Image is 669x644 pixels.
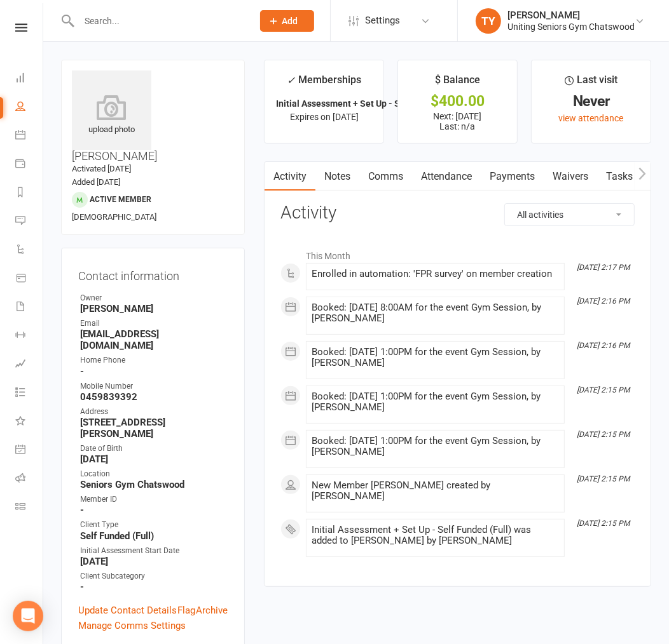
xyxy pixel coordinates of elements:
button: Add [260,10,314,32]
a: Roll call kiosk mode [15,465,44,493]
a: What's New [15,408,44,436]
strong: Self Funded (Full) [80,530,228,542]
strong: - [80,504,228,516]
a: Update Contact Details [78,603,177,618]
a: Assessments [15,351,44,379]
a: General attendance kiosk mode [15,436,44,465]
a: Notes [315,162,359,191]
a: Activity [265,162,315,191]
a: Waivers [544,162,597,191]
a: Comms [359,162,412,191]
div: Memberships [287,72,361,95]
strong: - [80,366,228,377]
strong: [EMAIL_ADDRESS][DOMAIN_NAME] [80,328,228,351]
div: Booked: [DATE] 1:00PM for the event Gym Session, by [PERSON_NAME] [312,391,559,413]
a: People [15,93,44,122]
a: view attendance [559,113,624,123]
strong: 0459839392 [80,391,228,403]
input: Search... [75,12,244,30]
a: Tasks [597,162,642,191]
div: [PERSON_NAME] [507,10,635,21]
a: Payments [15,151,44,179]
strong: - [80,581,228,593]
div: Address [80,406,228,418]
span: Settings [365,6,400,35]
span: Add [282,16,298,26]
a: Archive [196,603,228,618]
div: upload photo [72,95,151,137]
a: Dashboard [15,65,44,93]
div: Initial Assessment Start Date [80,545,228,557]
div: Uniting Seniors Gym Chatswood [507,21,635,32]
i: ✓ [287,74,295,86]
span: Expires on [DATE] [290,112,359,122]
i: [DATE] 2:16 PM [577,297,630,305]
div: Mobile Number [80,380,228,392]
div: Booked: [DATE] 1:00PM for the event Gym Session, by [PERSON_NAME] [312,347,559,368]
strong: [STREET_ADDRESS][PERSON_NAME] [80,417,228,439]
div: Open Intercom Messenger [13,601,43,631]
i: [DATE] 2:15 PM [577,386,630,394]
a: Reports [15,179,44,208]
i: [DATE] 2:16 PM [577,341,630,350]
a: Product Sales [15,265,44,293]
span: Active member [90,195,151,204]
div: Client Subcategory [80,570,228,582]
h3: Activity [280,203,635,223]
div: TY [476,8,501,34]
strong: Seniors Gym Chatswood [80,479,228,490]
div: Client Type [80,519,228,531]
time: Activated [DATE] [72,164,131,173]
i: [DATE] 2:17 PM [577,263,630,272]
i: [DATE] 2:15 PM [577,519,630,528]
a: Calendar [15,122,44,151]
div: Member ID [80,493,228,506]
i: [DATE] 2:15 PM [577,430,630,439]
a: Payments [481,162,544,191]
p: Next: [DATE] Last: n/a [410,111,506,131]
a: Flag [177,603,195,618]
div: Initial Assessment + Set Up - Self Funded (Full) was added to [PERSON_NAME] by [PERSON_NAME] [312,525,559,546]
div: $400.00 [410,95,506,108]
li: This Month [280,243,635,263]
div: Location [80,468,228,480]
time: Added [DATE] [72,177,120,187]
div: Owner [80,292,228,304]
div: Date of Birth [80,443,228,455]
strong: Initial Assessment + Set Up - Self Funded ... [276,98,453,109]
strong: [DATE] [80,453,228,465]
h3: [PERSON_NAME] [72,70,234,163]
div: Home Phone [80,354,228,366]
h3: Contact information [78,265,228,283]
div: New Member [PERSON_NAME] created by [PERSON_NAME] [312,480,559,502]
strong: [DATE] [80,556,228,567]
a: Manage Comms Settings [78,618,186,633]
div: Enrolled in automation: 'FPR survey' on member creation [312,269,559,279]
i: [DATE] 2:15 PM [577,474,630,483]
div: Booked: [DATE] 1:00PM for the event Gym Session, by [PERSON_NAME] [312,436,559,457]
div: Last visit [565,72,617,95]
div: $ Balance [435,72,480,95]
strong: [PERSON_NAME] [80,303,228,314]
div: Never [543,95,639,108]
div: Email [80,318,228,330]
div: Booked: [DATE] 8:00AM for the event Gym Session, by [PERSON_NAME] [312,302,559,324]
span: [DEMOGRAPHIC_DATA] [72,212,156,222]
a: Class kiosk mode [15,493,44,522]
a: Attendance [412,162,481,191]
